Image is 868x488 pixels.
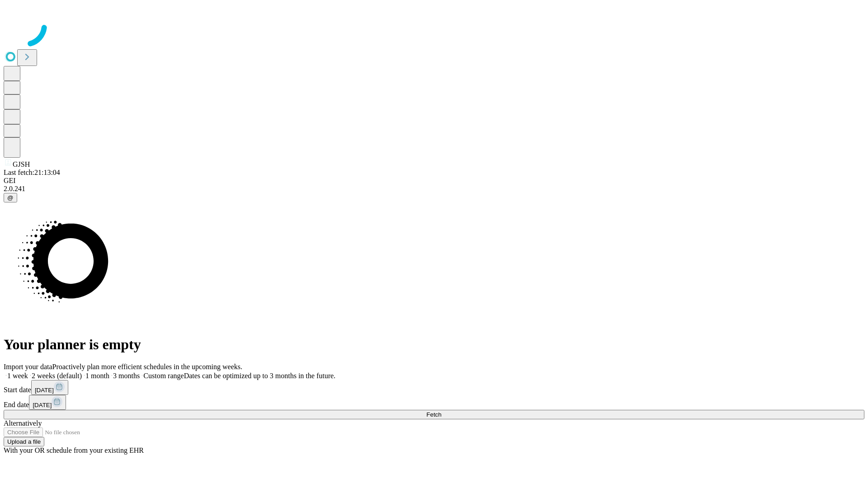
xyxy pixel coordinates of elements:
[4,185,864,193] div: 2.0.241
[113,372,140,380] span: 3 months
[426,411,441,418] span: Fetch
[4,363,52,371] span: Import your data
[13,160,30,168] span: GJSH
[4,419,42,427] span: Alternatively
[31,380,68,395] button: [DATE]
[52,363,242,371] span: Proactively plan more efficient schedules in the upcoming weeks.
[33,402,52,408] span: [DATE]
[4,395,864,410] div: End date
[35,387,54,394] span: [DATE]
[7,372,28,380] span: 1 week
[7,194,14,201] span: @
[4,193,17,202] button: @
[143,372,184,380] span: Custom range
[32,372,82,380] span: 2 weeks (default)
[4,446,144,454] span: With your OR schedule from your existing EHR
[4,177,864,185] div: GEI
[184,372,335,380] span: Dates can be optimized up to 3 months in the future.
[29,395,66,410] button: [DATE]
[4,437,44,446] button: Upload a file
[4,380,864,395] div: Start date
[85,372,109,380] span: 1 month
[4,336,864,353] h1: Your planner is empty
[4,169,60,176] span: Last fetch: 21:13:04
[4,410,864,419] button: Fetch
